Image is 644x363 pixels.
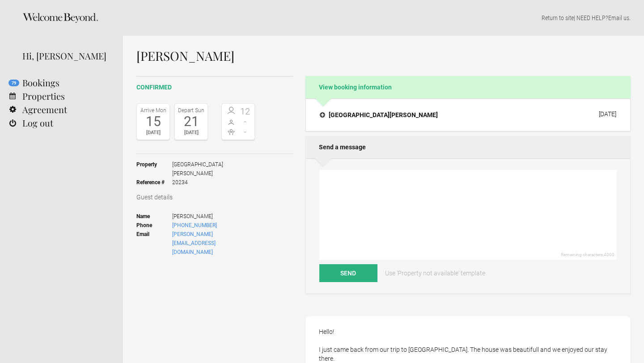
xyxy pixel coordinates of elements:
[172,231,216,255] a: [PERSON_NAME][EMAIL_ADDRESS][DOMAIN_NAME]
[172,160,255,178] span: [GEOGRAPHIC_DATA][PERSON_NAME]
[177,128,205,137] div: [DATE]
[320,110,438,119] h4: [GEOGRAPHIC_DATA][PERSON_NAME]
[139,128,167,137] div: [DATE]
[136,212,172,221] strong: Name
[136,178,172,187] strong: Reference #
[172,178,255,187] span: 20234
[238,107,253,116] span: 12
[599,110,616,118] div: [DATE]
[136,221,172,230] strong: Phone
[136,13,631,22] p: | NEED HELP? .
[8,80,19,86] flynt-notification-badge: 79
[238,117,253,126] span: -
[172,212,255,221] span: [PERSON_NAME]
[139,115,167,128] div: 15
[313,106,623,124] button: [GEOGRAPHIC_DATA][PERSON_NAME] [DATE]
[22,49,110,63] div: Hi, [PERSON_NAME]
[172,222,217,228] a: [PHONE_NUMBER]
[305,136,631,158] h2: Send a message
[136,49,631,63] h1: [PERSON_NAME]
[177,115,205,128] div: 21
[238,127,253,136] span: -
[542,14,574,21] a: Return to site
[136,83,293,92] h2: confirmed
[319,264,377,282] button: Send
[305,76,631,98] h2: View booking information
[608,14,629,21] a: Email us
[379,264,491,282] a: Use 'Property not available' template
[177,106,205,115] div: Depart Sun
[139,106,167,115] div: Arrive Mon
[136,230,172,257] strong: Email
[136,160,172,178] strong: Property
[136,193,293,202] h3: Guest details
